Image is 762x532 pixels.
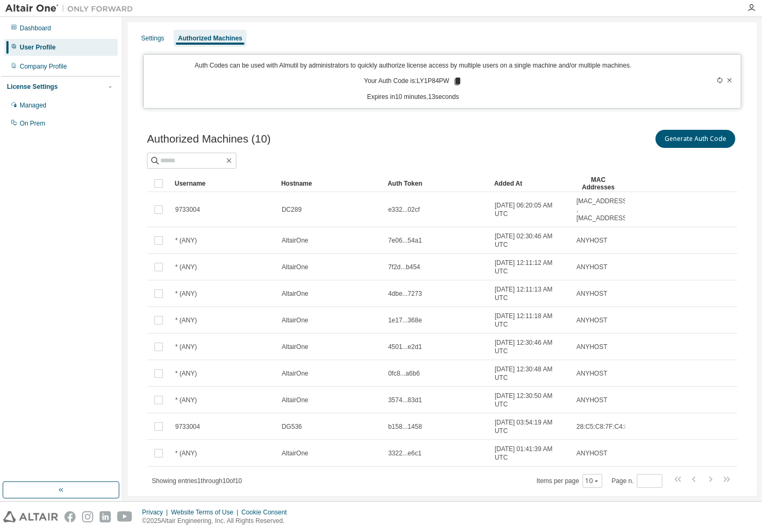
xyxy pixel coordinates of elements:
div: MAC Addresses [576,175,621,192]
div: Added At [494,175,568,192]
span: * (ANY) [175,316,197,325]
div: License Settings [7,82,58,91]
span: 3574...83d1 [388,396,422,404]
div: Settings [141,34,164,43]
span: 9733004 [175,205,200,214]
span: e332...02cf [388,205,420,214]
span: [DATE] 12:30:50 AM UTC [495,392,567,409]
div: Authorized Machines [178,34,242,43]
span: ANYHOST [577,289,608,298]
span: Authorized Machines (10) [147,133,271,145]
span: ANYHOST [577,396,608,404]
span: 28:C5:C8:7F:C4:84 [577,422,632,431]
div: On Prem [20,119,45,128]
span: DC289 [282,205,301,214]
span: DG536 [282,422,302,431]
span: 4501...e2d1 [388,343,422,351]
span: ANYHOST [577,449,608,458]
span: * (ANY) [175,343,197,351]
span: * (ANY) [175,236,197,245]
span: [DATE] 12:30:48 AM UTC [495,365,567,382]
p: Auth Codes can be used with Almutil by administrators to quickly authorize license access by mult... [150,61,676,70]
span: 4dbe...7273 [388,289,422,298]
span: [DATE] 02:30:46 AM UTC [495,232,567,249]
span: [DATE] 12:11:13 AM UTC [495,285,567,302]
div: User Profile [20,43,55,52]
span: ANYHOST [577,263,608,271]
span: * (ANY) [175,449,197,458]
span: AltairOne [282,449,308,458]
div: Managed [20,101,46,110]
span: AltairOne [282,343,308,351]
div: Website Terms of Use [171,508,241,517]
span: AltairOne [282,396,308,404]
span: [DATE] 06:20:05 AM UTC [495,201,567,218]
span: 1e17...368e [388,316,422,325]
img: altair_logo.svg [3,511,58,522]
span: [DATE] 12:11:18 AM UTC [495,312,567,329]
img: Altair One [5,3,138,14]
span: 9733004 [175,422,200,431]
span: Items per page [537,474,602,488]
span: AltairOne [282,289,308,298]
span: * (ANY) [175,369,197,378]
span: ANYHOST [577,236,608,245]
p: © 2025 Altair Engineering, Inc. All Rights Reserved. [142,517,293,526]
p: Your Auth Code is: LY1P84PW [364,77,462,86]
button: Generate Auth Code [656,130,735,148]
span: AltairOne [282,263,308,271]
div: Hostname [281,175,379,192]
span: [MAC_ADDRESS] , [MAC_ADDRESS] [577,197,629,222]
img: youtube.svg [117,511,133,522]
span: AltairOne [282,236,308,245]
span: 7f2d...b454 [388,263,420,271]
span: AltairOne [282,316,308,325]
div: Privacy [142,508,171,517]
span: [DATE] 12:30:46 AM UTC [495,338,567,355]
span: [DATE] 03:54:19 AM UTC [495,418,567,435]
span: [DATE] 01:41:39 AM UTC [495,445,567,462]
div: Dashboard [20,24,51,32]
span: * (ANY) [175,396,197,404]
span: Page n. [612,474,662,488]
span: * (ANY) [175,289,197,298]
img: linkedin.svg [100,511,111,522]
div: Auth Token [388,175,486,192]
span: ANYHOST [577,369,608,378]
p: Expires in 10 minutes, 13 seconds [150,93,676,102]
img: facebook.svg [64,511,76,522]
span: ANYHOST [577,343,608,351]
span: 3322...e6c1 [388,449,422,458]
span: 0fc8...a6b6 [388,369,420,378]
span: * (ANY) [175,263,197,271]
div: Cookie Consent [241,508,293,517]
div: Company Profile [20,62,67,71]
span: 7e06...54a1 [388,236,422,245]
span: b158...1458 [388,422,422,431]
div: Username [175,175,273,192]
span: ANYHOST [577,316,608,325]
span: AltairOne [282,369,308,378]
span: [DATE] 12:11:12 AM UTC [495,259,567,276]
button: 10 [585,477,600,485]
img: instagram.svg [82,511,93,522]
span: Showing entries 1 through 10 of 10 [152,477,242,485]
